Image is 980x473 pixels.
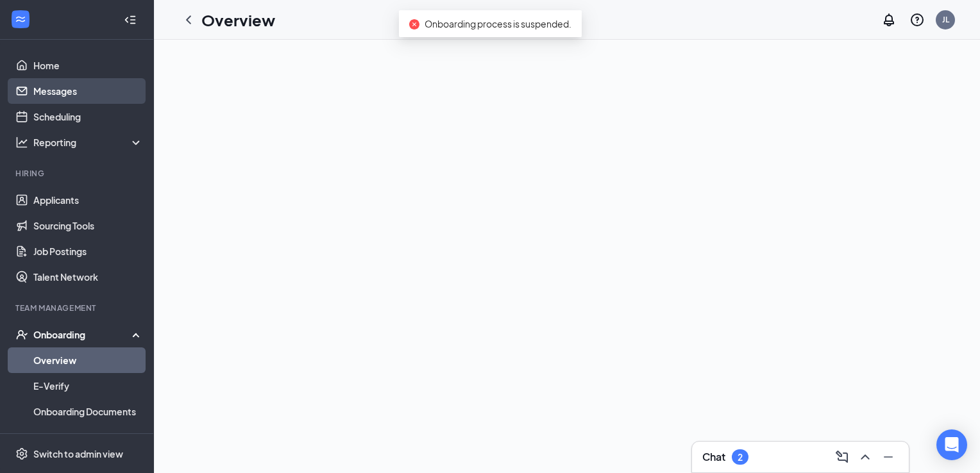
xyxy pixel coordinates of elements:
svg: Settings [15,447,28,460]
svg: Notifications [881,12,897,28]
a: Home [33,53,143,78]
svg: WorkstreamLogo [14,13,27,26]
a: Applicants [33,187,143,213]
a: Talent Network [33,264,143,290]
a: Messages [33,78,143,104]
h1: Overview [201,9,275,31]
div: Open Intercom Messenger [936,429,967,460]
a: Activity log [33,424,143,450]
button: ComposeMessage [832,447,852,467]
div: Switch to admin view [33,447,123,460]
button: Minimize [878,447,899,467]
a: E-Verify [33,373,143,399]
span: close-circle [409,19,419,29]
a: Job Postings [33,238,143,264]
div: JL [942,14,949,25]
div: 2 [738,452,743,463]
svg: ChevronUp [857,449,873,465]
svg: ChevronLeft [181,12,196,28]
svg: Collapse [124,13,137,26]
button: ChevronUp [855,447,875,467]
svg: Minimize [881,449,896,465]
a: Scheduling [33,104,143,129]
svg: QuestionInfo [909,12,925,28]
div: Hiring [15,168,140,179]
h3: Chat [702,450,725,464]
div: Team Management [15,303,140,313]
span: Onboarding process is suspended. [425,18,571,29]
a: Onboarding Documents [33,399,143,424]
svg: ComposeMessage [834,449,850,465]
div: Onboarding [33,328,132,341]
a: Sourcing Tools [33,213,143,238]
div: Reporting [33,136,144,149]
a: Overview [33,347,143,373]
svg: UserCheck [15,328,28,341]
svg: Analysis [15,136,28,149]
